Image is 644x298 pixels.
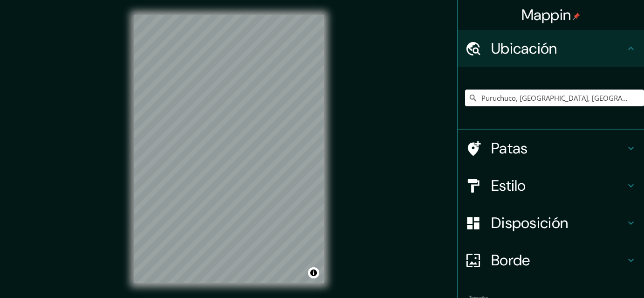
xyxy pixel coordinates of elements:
canvas: Mapa [134,15,324,283]
font: Patas [491,139,528,158]
input: Elige tu ciudad o zona [465,90,644,106]
div: Disposición [458,204,644,242]
iframe: Help widget launcher [561,262,634,288]
button: Activar o desactivar atribución [308,267,319,278]
font: Ubicación [491,39,557,58]
div: Estilo [458,167,644,204]
font: Estilo [491,176,526,195]
font: Disposición [491,213,568,233]
font: Mappin [521,5,571,25]
div: Patas [458,130,644,167]
img: pin-icon.png [573,13,580,20]
div: Borde [458,242,644,279]
div: Ubicación [458,30,644,67]
font: Borde [491,250,530,270]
